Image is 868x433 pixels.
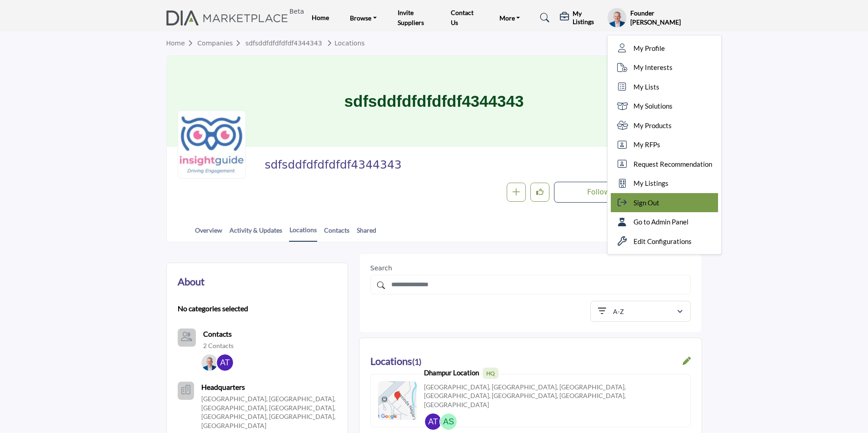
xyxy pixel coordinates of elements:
a: Home [166,40,198,47]
a: Redirect to location [683,357,691,367]
a: My Interests [611,58,718,77]
img: Andy S S. [201,354,218,371]
a: 2 Contacts [203,341,234,350]
span: Go to Admin Panel [634,217,688,227]
a: Overview [195,225,223,241]
a: Browse [344,11,383,24]
img: Location Map [378,381,417,420]
span: My Lists [634,82,659,92]
button: Like [530,183,549,202]
span: My Interests [634,62,673,73]
span: Request Recommendation [634,159,712,169]
a: More [493,11,527,24]
div: My Listings [560,10,603,26]
img: site Logo [166,10,293,25]
button: Follow [554,182,644,203]
p: [GEOGRAPHIC_DATA], [GEOGRAPHIC_DATA], [GEOGRAPHIC_DATA], [GEOGRAPHIC_DATA], [GEOGRAPHIC_DATA], [G... [201,394,337,430]
span: My Products [634,120,672,131]
a: Shared [356,225,377,241]
button: A-Z [590,301,691,322]
p: A-Z [613,307,624,316]
a: My RFPs [611,135,718,154]
span: ( ) [412,357,421,367]
a: My Solutions [611,96,718,116]
span: Sign Out [634,198,659,208]
button: Headquarter icon [178,382,194,400]
button: Show hide supplier dropdown [607,8,626,28]
a: Home [312,14,329,21]
a: Activity & Updates [229,225,283,241]
a: Link of redirect to contact page [178,328,196,347]
a: Contacts [203,328,232,339]
h6: Beta [289,8,304,15]
h2: About [178,274,205,289]
h5: Founder [PERSON_NAME] [630,9,702,26]
b: Dhampur Location [424,368,499,379]
b: Headquarters [201,382,245,393]
p: [GEOGRAPHIC_DATA], [GEOGRAPHIC_DATA], [GEOGRAPHIC_DATA], [GEOGRAPHIC_DATA], [GEOGRAPHIC_DATA], [G... [424,383,683,409]
a: Locations [324,40,365,47]
img: Andy S Steggles [440,413,457,430]
img: Akshay Test [425,413,441,430]
h2: Locations [370,353,421,369]
a: Beta [166,10,293,25]
span: HQ [483,368,499,379]
h5: My Listings [573,10,603,26]
b: No categories selected [178,303,248,314]
h1: sdfsddfdfdfdfdf4344343 [344,56,524,147]
a: Search [531,10,555,25]
span: My Listings [634,178,668,189]
a: Invite Suppliers [398,9,424,26]
a: Locations [289,225,317,242]
span: My Solutions [634,101,673,111]
b: Contacts [203,329,232,338]
span: My Profile [634,43,665,54]
a: My Lists [611,77,718,97]
a: sdfsddfdfdfdfdf4344343 [245,40,322,47]
span: sdfsddfdfdfdfdf4344343 [264,158,469,173]
a: My Profile [611,39,718,58]
a: Request Recommendation [611,154,718,174]
span: Edit Configurations [634,236,692,247]
a: Contacts [324,225,350,241]
a: My Listings [611,174,718,193]
a: Companies [197,40,245,47]
button: Contact-Employee Icon [178,328,196,347]
img: Akshay T. [217,354,233,371]
a: Contact Us [451,9,474,26]
span: My RFPs [634,139,660,150]
h2: Search [370,264,691,272]
span: 1 [414,357,419,367]
a: My Products [611,116,718,135]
